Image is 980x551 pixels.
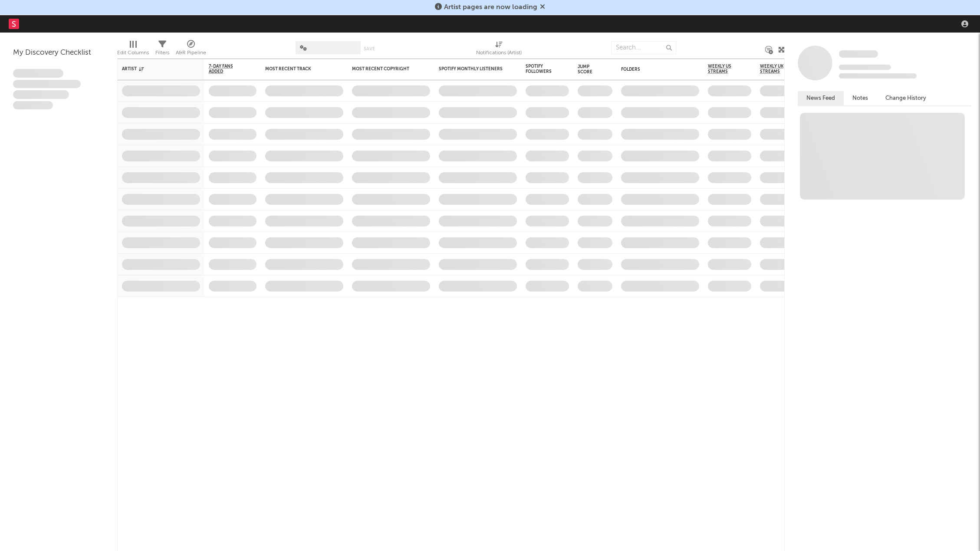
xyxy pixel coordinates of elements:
[877,91,935,105] button: Change History
[444,4,537,11] span: Artist pages are now loading
[352,66,417,72] div: Most Recent Copyright
[839,50,878,58] span: Some Artist
[540,4,545,11] span: Dismiss
[439,66,504,72] div: Spotify Monthly Listeners
[526,64,556,74] div: Spotify Followers
[839,73,917,79] span: 0 fans last week
[13,90,69,99] span: Praesent ac interdum
[13,69,63,78] span: Lorem ipsum dolor
[117,37,149,62] div: Edit Columns
[760,64,793,74] span: Weekly UK Streams
[708,64,738,74] span: Weekly US Streams
[578,64,599,75] div: Jump Score
[265,66,330,72] div: Most Recent Track
[155,48,169,58] div: Filters
[621,67,686,72] div: Folders
[176,48,206,58] div: A&R Pipeline
[844,91,877,105] button: Notes
[476,37,522,62] div: Notifications (Artist)
[117,48,149,58] div: Edit Columns
[155,37,169,62] div: Filters
[364,46,375,51] button: Save
[611,41,676,54] input: Search...
[13,80,81,89] span: Integer aliquet in purus et
[13,101,53,110] span: Aliquam viverra
[209,64,243,74] span: 7-Day Fans Added
[122,66,187,72] div: Artist
[839,65,891,70] span: Tracking Since: [DATE]
[476,48,522,58] div: Notifications (Artist)
[176,37,206,62] div: A&R Pipeline
[798,91,844,105] button: News Feed
[839,50,878,59] a: Some Artist
[13,48,104,58] div: My Discovery Checklist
